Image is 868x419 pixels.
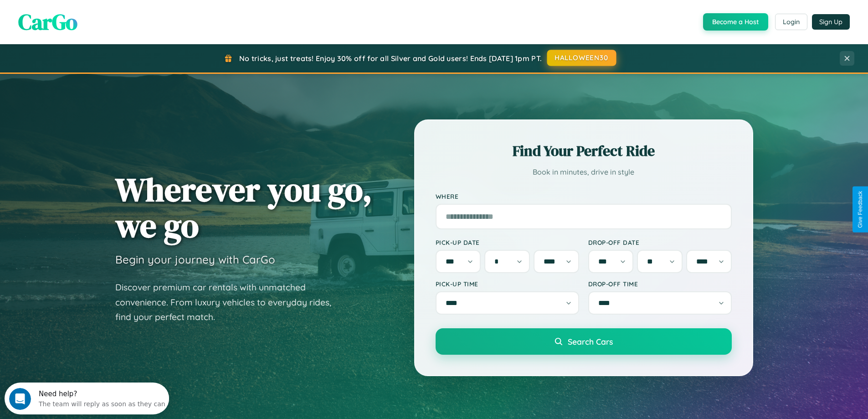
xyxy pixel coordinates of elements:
[812,14,850,30] button: Sign Up
[115,280,343,325] p: Discover premium car rentals with unmatched convenience. From luxury vehicles to everyday rides, ...
[9,388,31,410] iframe: Intercom live chat
[436,141,732,161] h2: Find Your Perfect Ride
[436,166,732,179] p: Book in minutes, drive in style
[436,192,732,200] label: Where
[436,328,732,355] button: Search Cars
[436,238,579,246] label: Pick-up Date
[775,14,807,30] button: Login
[4,4,169,29] div: Open Intercom Messenger
[568,336,613,347] span: Search Cars
[703,13,768,31] button: Become a Host
[5,383,169,414] iframe: Intercom live chat discovery launcher
[857,191,863,228] div: Give Feedback
[588,238,732,246] label: Drop-off Date
[115,171,372,243] h1: Wherever you go, we go
[34,8,161,15] div: Need help?
[547,50,616,66] button: HALLOWEEN30
[239,54,542,63] span: No tricks, just treats! Enjoy 30% off for all Silver and Gold users! Ends [DATE] 1pm PT.
[436,280,579,288] label: Pick-up Time
[115,253,275,266] h3: Begin your journey with CarGo
[18,7,77,37] span: CarGo
[588,280,732,288] label: Drop-off Time
[34,15,161,25] div: The team will reply as soon as they can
